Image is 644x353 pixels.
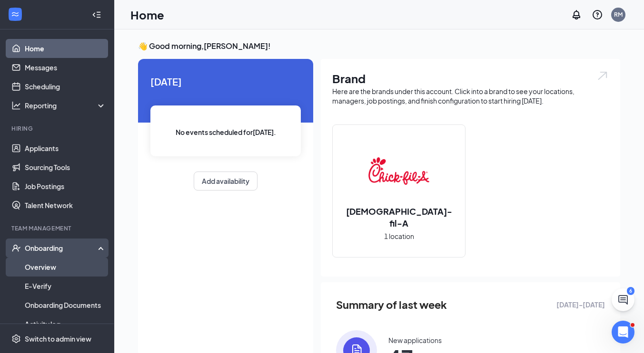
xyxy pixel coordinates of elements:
[11,224,104,232] div: Team Management
[138,41,620,51] h3: 👋 Good morning, [PERSON_NAME] !
[25,101,107,110] div: Reporting
[617,294,629,305] svg: ChatActive
[130,7,164,23] h1: Home
[11,101,21,110] svg: Analysis
[11,243,21,253] svg: UserCheck
[92,10,101,19] svg: Collapse
[332,86,609,105] div: Here are the brands under this account. Click into a brand to see your locations, managers, job p...
[612,321,634,343] iframe: Intercom live chat
[11,334,21,343] svg: Settings
[332,70,609,86] h1: Brand
[571,9,582,20] svg: Notifications
[25,277,106,296] a: E-Verify
[25,77,106,96] a: Scheduling
[25,58,106,77] a: Messages
[194,172,258,191] button: Add availability
[614,10,623,19] div: RM
[25,39,106,58] a: Home
[384,231,414,241] span: 1 location
[176,127,276,137] span: No events scheduled for [DATE] .
[25,334,91,343] div: Switch to admin view
[10,10,20,19] svg: WorkstreamLogo
[596,70,609,81] img: open.6027fd2a22e1237b5b06.svg
[25,196,106,215] a: Talent Network
[25,258,106,277] a: Overview
[388,335,442,345] div: New applications
[25,177,106,196] a: Job Postings
[556,299,605,310] span: [DATE] - [DATE]
[25,139,106,158] a: Applicants
[11,124,104,133] div: Hiring
[336,296,447,313] span: Summary of last week
[25,296,106,315] a: Onboarding Documents
[333,205,465,229] h2: [DEMOGRAPHIC_DATA]-fil-A
[25,315,106,334] a: Activity log
[150,74,301,89] span: [DATE]
[25,243,98,253] div: Onboarding
[25,158,106,177] a: Sourcing Tools
[627,287,634,295] div: 6
[592,9,603,20] svg: QuestionInfo
[612,288,634,311] button: ChatActive
[368,141,429,201] img: Chick-fil-A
